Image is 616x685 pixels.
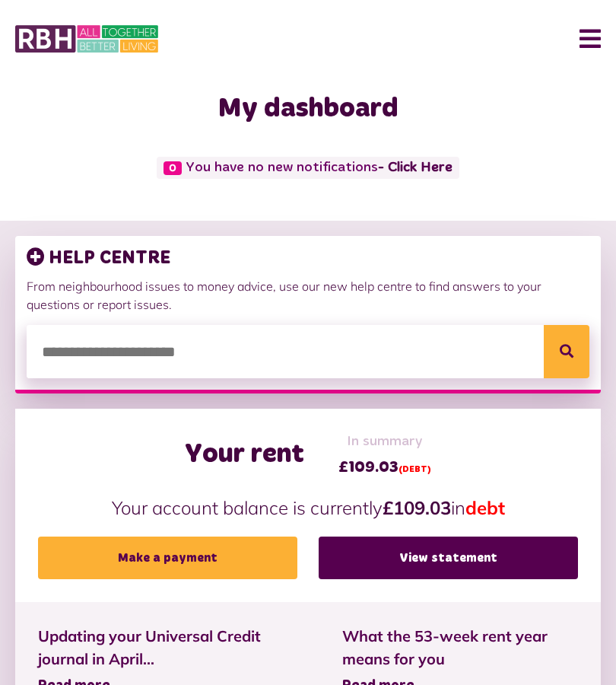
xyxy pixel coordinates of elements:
a: View statement [319,537,578,579]
span: 0 [164,161,182,175]
a: Make a payment [38,537,297,579]
span: Updating your Universal Credit journal in April... [38,625,297,671]
span: What the 53-week rent year means for you [342,625,578,671]
h2: Your rent [185,438,304,471]
a: - Click Here [378,161,452,174]
strong: £109.03 [383,496,451,519]
span: debt [465,496,505,519]
h3: HELP CENTRE [27,247,589,269]
span: £109.03 [338,456,431,479]
span: In summary [338,432,431,452]
img: MyRBH [15,23,158,55]
h1: My dashboard [15,93,601,126]
span: You have no new notifications [157,157,459,179]
span: (DEBT) [398,465,431,474]
p: From neighbourhood issues to money advice, use our new help centre to find answers to your questi... [27,277,589,314]
p: Your account balance is currently in [38,494,578,521]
